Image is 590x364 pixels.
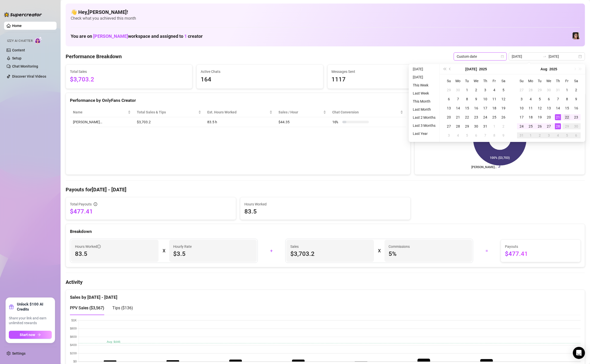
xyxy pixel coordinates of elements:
[290,244,370,249] span: Sales
[499,131,508,140] td: 2025-08-09
[500,114,506,120] div: 26
[549,64,557,74] button: Choose a year
[555,132,561,138] div: 4
[553,95,562,104] td: 2025-08-07
[564,123,570,129] div: 29
[12,56,21,60] a: Setup
[17,302,52,312] strong: Unlock $100 AI Credits
[411,98,438,104] li: This Month
[505,250,576,258] span: $477.41
[562,76,572,85] th: Fr
[544,85,553,95] td: 2025-07-30
[562,104,572,113] td: 2025-08-15
[453,85,463,95] td: 2025-06-30
[463,104,472,113] td: 2025-07-15
[482,96,488,102] div: 10
[472,85,481,95] td: 2025-07-02
[112,306,133,310] span: Tips ( $136 )
[70,107,134,117] th: Name
[332,119,340,125] span: 16 %
[519,105,525,111] div: 10
[499,85,508,95] td: 2025-07-05
[562,131,572,140] td: 2025-09-05
[482,114,488,120] div: 24
[535,95,544,104] td: 2025-08-05
[442,64,447,74] button: Last year (Control + left)
[553,104,562,113] td: 2025-08-14
[472,95,481,104] td: 2025-07-09
[455,87,461,93] div: 30
[481,131,490,140] td: 2025-08-07
[549,54,577,59] input: End date
[207,109,268,115] div: Est. Hours Worked
[463,131,472,140] td: 2025-08-05
[464,105,470,111] div: 15
[500,105,506,111] div: 19
[411,123,438,129] li: Last 3 Months
[517,95,526,104] td: 2025-08-03
[457,53,504,60] span: Custom date
[12,64,38,68] a: Chat Monitoring
[553,85,562,95] td: 2025-07-31
[4,12,42,17] img: logo-BBDzfeDw.svg
[453,131,463,140] td: 2025-08-04
[73,109,127,115] span: Name
[526,131,535,140] td: 2025-09-01
[490,113,499,122] td: 2025-07-25
[261,247,282,255] div: +
[555,105,561,111] div: 14
[71,16,580,21] span: Check what you achieved this month
[70,201,92,207] span: Total Payouts
[455,132,461,138] div: 4
[490,95,499,104] td: 2025-07-11
[546,123,552,129] div: 27
[564,132,570,138] div: 5
[528,96,534,102] div: 4
[537,132,543,138] div: 2
[278,109,322,115] span: Sales / Hour
[446,132,452,138] div: 3
[94,202,97,206] span: info-circle
[553,122,562,131] td: 2025-08-28
[70,97,406,104] div: Performance by OnlyFans Creator
[411,82,438,88] li: This Week
[455,96,461,102] div: 7
[446,114,452,120] div: 20
[499,76,508,85] th: Sa
[573,123,579,129] div: 30
[572,113,581,122] td: 2025-08-23
[481,104,490,113] td: 2025-07-17
[472,122,481,131] td: 2025-07-30
[332,69,450,74] span: Messages Sent
[411,90,438,96] li: Last Week
[537,114,543,120] div: 19
[535,122,544,131] td: 2025-08-26
[482,87,488,93] div: 3
[526,85,535,95] td: 2025-07-28
[491,87,497,93] div: 4
[473,105,479,111] div: 16
[411,74,438,80] li: [DATE]
[455,123,461,129] div: 28
[472,113,481,122] td: 2025-07-23
[464,87,470,93] div: 1
[244,201,406,207] span: Hours Worked
[70,306,104,310] span: PPV Sales ( $3,567 )
[70,207,232,216] span: $477.41
[544,113,553,122] td: 2025-08-20
[544,76,553,85] th: We
[517,122,526,131] td: 2025-08-24
[537,87,543,93] div: 29
[134,107,204,117] th: Total Sales & Tips
[572,131,581,140] td: 2025-09-06
[546,132,552,138] div: 3
[12,74,46,78] a: Discover Viral Videos
[573,105,579,111] div: 16
[537,105,543,111] div: 12
[526,95,535,104] td: 2025-08-04
[555,87,561,93] div: 31
[526,76,535,85] th: Mo
[446,87,452,93] div: 29
[446,123,452,129] div: 27
[446,96,452,102] div: 6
